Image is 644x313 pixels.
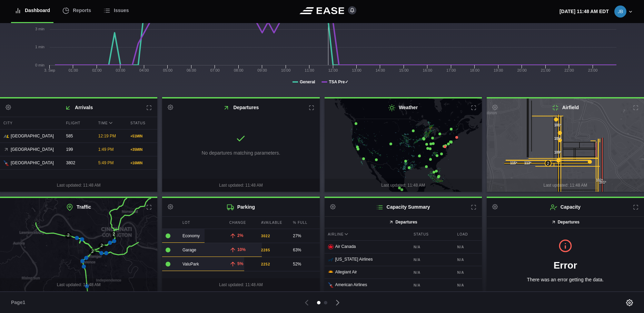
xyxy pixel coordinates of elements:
div: Available [258,217,288,229]
text: 23:00 [588,68,598,72]
img: 74ad5be311c8ae5b007de99f4e979312 [614,6,626,18]
b: N/A [414,244,449,250]
p: No departures matching parameters. [201,149,280,157]
div: 2 [110,231,117,238]
h2: Airfield [487,98,644,117]
text: 05:00 [163,68,173,72]
tspan: General [300,80,315,84]
b: 2252 [261,262,270,267]
span: 2% [237,233,243,238]
div: 585 [63,129,93,143]
b: N/A [457,283,478,288]
div: Lot [179,217,224,229]
div: Airline [325,228,408,240]
text: 21:00 [541,68,551,72]
div: Last updated: 11:48 AM [487,179,644,192]
div: 2 [545,160,552,167]
div: 52% [293,261,316,267]
text: 09:00 [257,68,267,72]
tspan: 3. Sep [44,68,55,72]
div: 27% [293,233,316,239]
p: There was an error getting the data. [498,276,633,283]
div: Load [454,228,482,240]
div: 2 [89,248,96,255]
text: 10:00 [281,68,291,72]
tspan: 1 min [35,45,44,49]
h2: Capacity [487,198,644,216]
div: 3802 [63,156,93,169]
text: 11:00 [305,68,314,72]
text: 19:00 [494,68,503,72]
div: 2 [98,242,105,249]
text: 20:00 [517,68,527,72]
div: % Full [289,217,319,229]
div: Change [226,217,256,229]
div: Time [95,117,125,129]
div: Last updated: 11:48 AM [325,179,482,192]
text: 03:00 [116,68,126,72]
div: Last updated: 11:48 AM [162,278,319,291]
h2: Parking [162,198,319,216]
span: Page 1 [11,299,28,306]
p: [DATE] 11:48 AM EDT [559,8,609,15]
span: [GEOGRAPHIC_DATA] [11,160,54,166]
text: 13:00 [352,68,361,72]
span: Garage [182,248,196,252]
text: 06:00 [187,68,196,72]
button: Departures [487,216,644,228]
span: 5:49 PM [98,160,114,165]
div: Flight [63,117,93,129]
b: N/A [457,257,478,262]
span: American Airlines [335,282,367,287]
b: 2285 [261,248,270,253]
span: 12:19 PM [98,134,116,138]
b: N/A [414,283,449,288]
div: Status [127,117,157,129]
span: [GEOGRAPHIC_DATA] [11,146,54,153]
text: 04:00 [139,68,149,72]
text: 07:00 [210,68,220,72]
b: N/A [457,244,478,250]
text: 18:00 [470,68,479,72]
b: N/A [414,257,449,262]
button: Departures [325,216,482,228]
span: 10% [237,247,246,252]
text: 22:00 [564,68,574,72]
span: [US_STATE] Airlines [335,257,373,262]
text: 15:00 [399,68,409,72]
div: + 35 MIN [130,147,154,152]
span: Allegiant Air [335,270,357,274]
text: 02:00 [92,68,102,72]
text: 01:00 [69,68,78,72]
tspan: 0 min [35,63,44,67]
text: 16:00 [423,68,433,72]
h2: Weather [325,98,482,117]
text: 17:00 [446,68,456,72]
h1: Error [498,258,633,273]
text: 14:00 [376,68,385,72]
div: Last updated: 11:48 AM [162,179,319,192]
div: Status [410,228,452,240]
div: + 16 MIN [130,160,154,166]
span: Economy [182,233,200,238]
tspan: TSA Pre✓ [329,80,348,84]
h2: Departures [162,98,319,117]
text: 08:00 [234,68,244,72]
b: 3022 [261,233,270,239]
span: Air Canada [335,244,356,249]
div: 2 [65,232,72,239]
span: [GEOGRAPHIC_DATA] [11,133,54,139]
div: + 51 MIN [130,134,154,139]
span: ValuPark [182,262,199,267]
div: 63% [293,247,316,253]
tspan: 3 min [35,27,44,31]
b: N/A [457,270,478,275]
span: 5% [237,261,243,266]
div: 199 [63,143,93,156]
h2: Capacity Summary [325,198,482,216]
text: 12:00 [328,68,338,72]
span: 1:49 PM [98,147,114,152]
b: N/A [414,270,449,275]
